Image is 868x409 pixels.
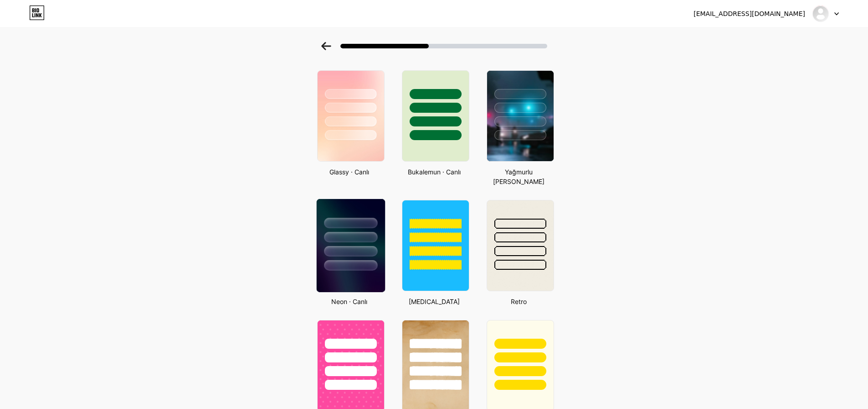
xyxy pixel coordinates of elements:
font: Retro [511,298,527,305]
font: Neon · Canlı [331,298,367,305]
font: [EMAIL_ADDRESS][DOMAIN_NAME] [693,10,805,17]
font: Glassy · Canlı [329,168,369,176]
font: Yağmurlu [PERSON_NAME] [493,168,544,185]
img: neon.jpg [316,199,385,292]
img: partikolik [812,5,829,22]
font: [MEDICAL_DATA] [409,298,460,305]
font: Bukalemun · Canlı [408,168,461,176]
